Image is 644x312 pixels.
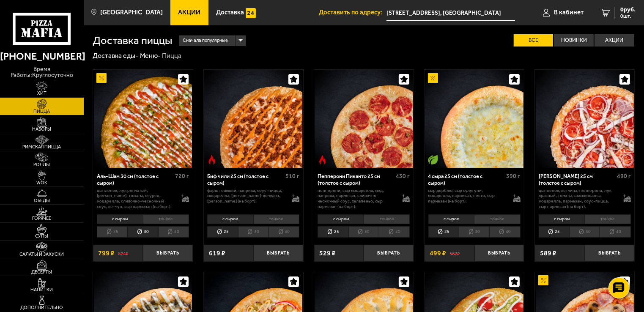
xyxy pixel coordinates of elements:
li: 40 [269,226,299,238]
li: тонкое [364,214,410,224]
li: 25 [207,226,238,238]
span: 720 г [175,172,189,180]
li: 40 [158,226,189,238]
li: 30 [348,226,379,238]
span: 430 г [396,172,410,180]
div: Пицца [162,52,181,60]
li: с сыром [318,214,363,224]
p: фарш говяжий, паприка, соус-пицца, моцарелла, [PERSON_NAME]-кочудян, [PERSON_NAME] (на борт). [207,188,285,204]
div: 4 сыра 25 см (толстое с сыром) [428,173,504,186]
input: Ваш адрес доставки [386,5,515,21]
p: цыпленок, лук репчатый, [PERSON_NAME], томаты, огурец, моцарелла, сливочно-чесночный соус, кетчуп... [97,188,175,210]
li: 40 [600,226,630,238]
li: с сыром [207,214,253,224]
li: с сыром [97,214,143,224]
img: Акционный [538,275,548,285]
span: 619 ₽ [209,250,225,257]
li: 30 [459,226,489,238]
span: Акции [178,9,201,16]
s: 874 ₽ [118,250,128,257]
img: Вегетарианское блюдо [428,155,438,165]
img: 4 сыра 25 см (толстое с сыром) [425,70,523,168]
img: Акционный [428,73,438,83]
a: АкционныйВегетарианское блюдо4 сыра 25 см (толстое с сыром) [425,70,524,168]
button: Выбрать [143,245,193,261]
a: Петровская 25 см (толстое с сыром) [535,70,634,168]
li: тонкое [474,214,520,224]
h1: Доставка пиццы [93,35,172,46]
p: сыр дорблю, сыр сулугуни, моцарелла, пармезан, песто, сыр пармезан (на борт). [428,188,506,204]
button: Выбрать [585,245,635,261]
span: 510 г [285,172,299,180]
img: Аль-Шам 30 см (толстое с сыром) [94,70,192,168]
li: 25 [97,226,127,238]
li: 40 [489,226,520,238]
span: 589 ₽ [540,250,556,257]
li: 40 [379,226,410,238]
div: Аль-Шам 30 см (толстое с сыром) [97,173,173,186]
img: Акционный [96,73,107,83]
span: 499 ₽ [430,250,446,257]
div: Биф чили 25 см (толстое с сыром) [207,173,283,186]
div: [PERSON_NAME] 25 см (толстое с сыром) [539,173,615,186]
img: Острое блюдо [207,155,217,165]
button: Выбрать [253,245,303,261]
button: Выбрать [364,245,414,261]
li: 25 [539,226,569,238]
a: АкционныйАль-Шам 30 см (толстое с сыром) [93,70,192,168]
span: 390 г [507,172,521,180]
span: 0 руб. [620,7,636,13]
span: 0 шт. [620,14,636,19]
li: 30 [238,226,269,238]
img: Острое блюдо [318,155,328,165]
a: Острое блюдоПепперони Пиканто 25 см (толстое с сыром) [314,70,414,168]
span: В кабинет [554,9,584,16]
label: Новинки [554,34,594,47]
span: 490 г [617,172,631,180]
li: с сыром [539,214,584,224]
img: 15daf4d41897b9f0e9f617042186c801.svg [246,8,256,18]
button: Выбрать [474,245,524,261]
li: 25 [428,226,459,238]
li: 25 [318,226,348,238]
img: Петровская 25 см (толстое с сыром) [536,70,634,168]
span: 799 ₽ [98,250,115,257]
span: [GEOGRAPHIC_DATA] [100,9,163,16]
a: Меню- [140,52,161,60]
div: Пепперони Пиканто 25 см (толстое с сыром) [318,173,394,186]
span: Доставка [216,9,244,16]
p: пепперони, сыр Моцарелла, мед, паприка, пармезан, сливочно-чесночный соус, халапеньо, сыр пармеза... [318,188,395,210]
span: 529 ₽ [319,250,336,257]
s: 562 ₽ [449,250,460,257]
li: 30 [127,226,158,238]
a: Доставка еды- [93,52,138,60]
label: Акции [595,34,634,47]
img: Пепперони Пиканто 25 см (толстое с сыром) [315,70,413,168]
a: Острое блюдоБиф чили 25 см (толстое с сыром) [204,70,303,168]
li: 30 [569,226,600,238]
span: Санкт-Петербург, улица Сантьяго-де-Куба, 6к3, подъезд 1 [386,5,515,21]
label: Все [514,34,554,47]
li: тонкое [584,214,630,224]
span: Сначала популярные [183,34,228,47]
li: тонкое [143,214,189,224]
span: Доставить по адресу: [319,9,386,16]
li: тонкое [253,214,299,224]
li: с сыром [428,214,474,224]
p: цыпленок, ветчина, пепперони, лук красный, томаты, шампиньоны, моцарелла, пармезан, соус-пицца, с... [539,188,617,210]
img: Биф чили 25 см (толстое с сыром) [204,70,302,168]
